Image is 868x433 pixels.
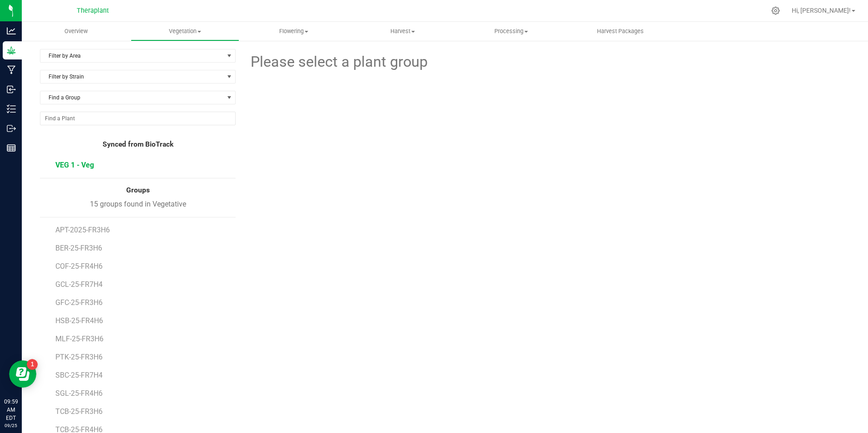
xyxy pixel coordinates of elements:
span: BER-25-FR3H6 [55,244,102,252]
a: Overview [22,22,131,41]
span: Vegetation [131,27,239,35]
span: PTK-25-FR3H6 [55,353,103,361]
div: Manage settings [770,6,781,15]
span: MLF-25-FR3H6 [55,335,104,343]
inline-svg: Grow [7,46,16,55]
span: APT-2025-FR3H6 [55,226,110,234]
inline-svg: Inbound [7,85,16,94]
a: Processing [457,22,566,41]
iframe: Resource center unread badge [27,359,38,370]
div: 15 groups found in Vegetative [40,199,236,210]
span: Harvest Packages [585,27,656,35]
span: Please select a plant group [249,51,428,73]
input: NO DATA FOUND [40,112,235,125]
span: VEG 1 - Veg [55,161,94,169]
span: TCB-25-FR3H6 [55,407,103,416]
span: HSB-25-FR4H6 [55,316,103,325]
span: select [224,49,235,62]
inline-svg: Analytics [7,26,16,35]
span: Theraplant [77,7,109,15]
span: SGL-25-FR4H6 [55,389,103,398]
span: Find a Group [40,91,224,104]
inline-svg: Reports [7,143,16,153]
span: Hi, [PERSON_NAME]! [792,7,851,14]
span: Processing [458,27,566,35]
span: Overview [52,27,100,35]
inline-svg: Manufacturing [7,65,16,74]
p: 09:59 AM EDT [4,398,18,422]
span: Filter by Area [40,49,224,62]
span: SBC-25-FR7H4 [55,371,103,379]
inline-svg: Outbound [7,124,16,133]
a: Flowering [239,22,348,41]
a: Vegetation [131,22,240,41]
span: GFC-25-FR3H6 [55,298,103,307]
inline-svg: Inventory [7,104,16,113]
div: Groups [40,185,236,196]
div: Synced from BioTrack [40,139,236,150]
span: COF-25-FR4H6 [55,262,103,271]
span: Flowering [240,27,348,35]
span: Filter by Strain [40,70,224,83]
span: GCL-25-FR7H4 [55,280,103,289]
p: 09/25 [4,422,18,429]
a: Harvest Packages [566,22,675,41]
a: Harvest [348,22,457,41]
iframe: Resource center [9,360,36,388]
span: Harvest [349,27,457,35]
